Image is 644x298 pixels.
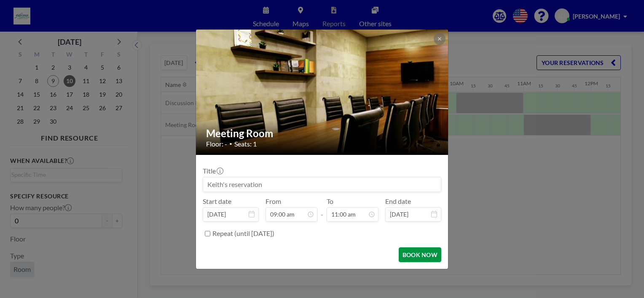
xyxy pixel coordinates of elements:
[203,167,223,175] label: Title
[399,247,441,262] button: BOOK NOW
[206,140,227,148] span: Floor: -
[266,197,281,206] label: From
[203,197,231,206] label: Start date
[203,177,441,192] input: Keith's reservation
[196,8,449,176] img: 537.jpg
[327,197,333,206] label: To
[385,197,411,206] label: End date
[229,141,232,147] span: •
[212,229,274,238] label: Repeat (until [DATE])
[321,200,323,219] span: -
[206,127,439,140] h2: Meeting Room
[234,140,257,148] span: Seats: 1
